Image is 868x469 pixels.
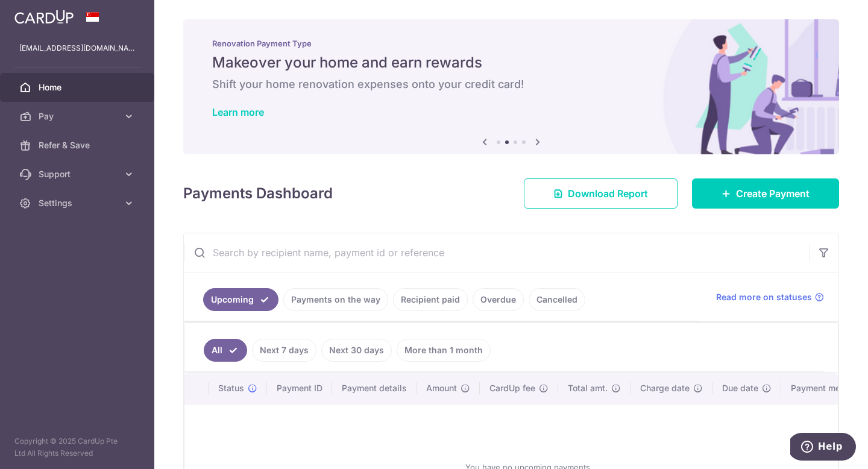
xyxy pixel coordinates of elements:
a: Create Payment [692,178,839,209]
p: [EMAIL_ADDRESS][DOMAIN_NAME] [19,42,135,54]
a: Read more on statuses [716,291,824,303]
a: Next 30 days [321,339,392,362]
span: CardUp fee [489,382,535,394]
a: More than 1 month [397,339,491,362]
a: Download Report [524,178,678,209]
h5: Makeover your home and earn rewards [212,53,810,72]
a: All [204,339,247,362]
span: Due date [722,382,758,394]
a: Cancelled [529,288,585,311]
span: Amount [426,382,457,394]
a: Overdue [473,288,524,311]
img: Renovation banner [183,19,839,154]
input: Search by recipient name, payment id or reference [184,233,810,272]
h4: Payments Dashboard [183,183,333,204]
h6: Shift your home renovation expenses onto your credit card! [212,77,810,92]
span: Refer & Save [39,139,118,151]
span: Create Payment [736,186,810,201]
a: Payments on the way [283,288,388,311]
span: Total amt. [568,382,608,394]
a: Upcoming [203,288,278,311]
a: Recipient paid [393,288,468,311]
span: Settings [39,197,118,209]
span: Download Report [568,186,648,201]
span: Charge date [640,382,690,394]
span: Pay [39,110,118,122]
span: Home [39,81,118,93]
span: Read more on statuses [716,291,812,303]
iframe: Opens a widget where you can find more information [790,433,856,463]
img: CardUp [14,10,74,24]
span: Support [39,168,118,180]
th: Payment details [332,373,417,404]
span: Status [218,382,244,394]
a: Learn more [212,106,264,118]
th: Payment ID [267,373,332,404]
p: Renovation Payment Type [212,39,810,48]
a: Next 7 days [252,339,316,362]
